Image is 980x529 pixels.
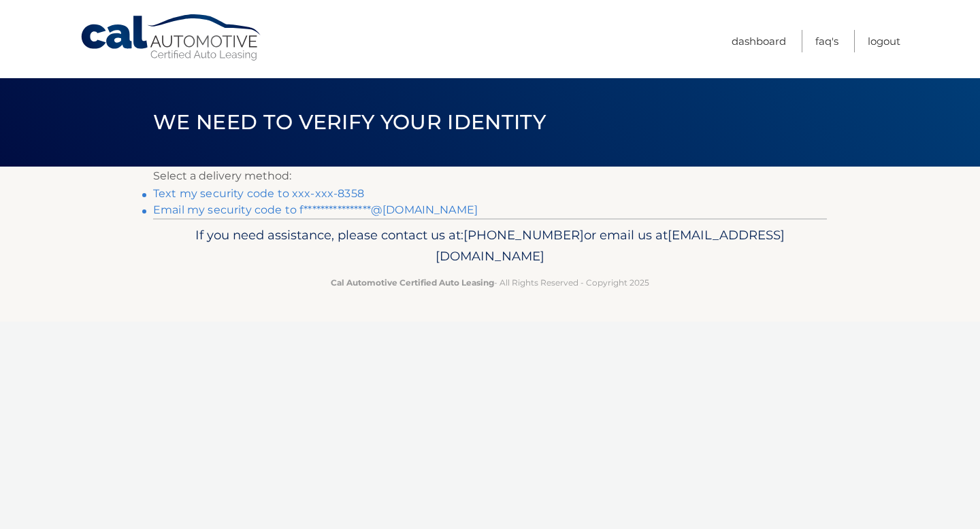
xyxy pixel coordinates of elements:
p: If you need assistance, please contact us at: or email us at [162,224,818,268]
a: Cal Automotive [80,14,263,62]
strong: Cal Automotive Certified Auto Leasing [331,277,494,288]
a: Text my security code to xxx-xxx-8358 [153,187,364,200]
span: We need to verify your identity [153,109,546,135]
a: Logout [868,30,900,52]
a: Dashboard [732,30,786,52]
span: [PHONE_NUMBER] [463,227,584,243]
a: FAQ's [815,30,838,52]
p: Select a delivery method: [153,167,827,186]
p: - All Rights Reserved - Copyright 2025 [162,275,818,290]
